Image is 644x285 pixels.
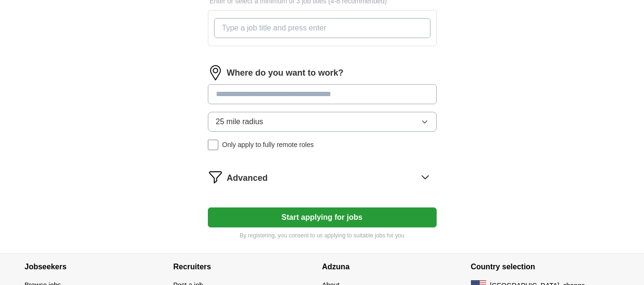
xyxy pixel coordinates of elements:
[227,67,344,79] label: Where do you want to work?
[214,18,430,38] input: Type a job title and press enter
[208,169,223,185] img: filter
[208,231,437,240] p: By registering, you consent to us applying to suitable jobs for you
[208,65,223,80] img: location.png
[208,139,219,150] input: Only apply to fully remote roles
[227,172,268,185] span: Advanced
[208,112,437,132] button: 25 mile radius
[208,207,437,227] button: Start applying for jobs
[216,116,264,128] span: 25 mile radius
[471,254,620,280] h4: Country selection
[222,140,314,150] span: Only apply to fully remote roles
